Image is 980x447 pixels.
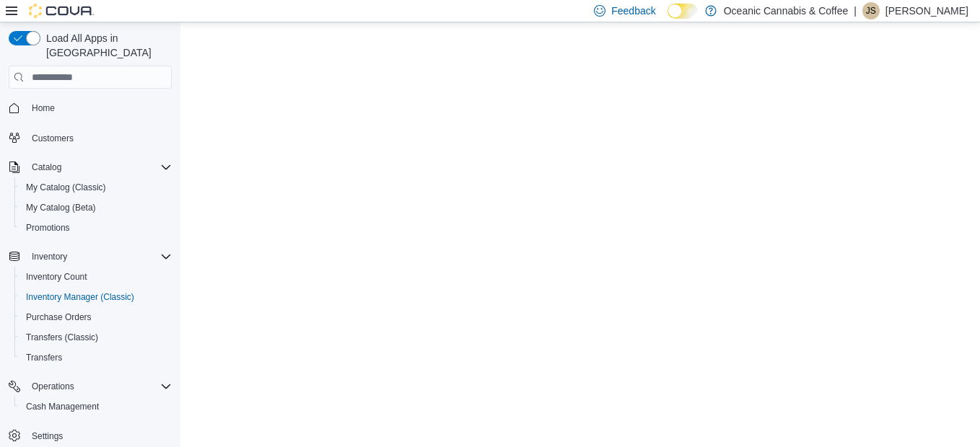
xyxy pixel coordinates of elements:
[26,428,69,445] a: Settings
[668,4,698,19] input: Dark Mode
[26,99,61,117] a: Home
[26,291,134,303] span: Inventory Manager (Classic)
[40,31,172,60] span: Load All Apps in [GEOGRAPHIC_DATA]
[611,4,655,18] span: Feedback
[26,222,70,234] span: Promotions
[20,309,172,326] span: Purchase Orders
[14,397,178,417] button: Cash Management
[668,19,668,19] span: Dark Mode
[20,179,172,196] span: My Catalog (Classic)
[3,247,178,267] button: Inventory
[20,349,172,366] span: Transfers
[26,271,87,283] span: Inventory Count
[20,309,97,326] a: Purchase Orders
[14,198,178,218] button: My Catalog (Beta)
[14,177,178,198] button: My Catalog (Classic)
[20,398,105,415] a: Cash Management
[32,161,61,173] span: Catalog
[20,199,172,216] span: My Catalog (Beta)
[26,427,172,445] span: Settings
[20,398,172,415] span: Cash Management
[26,182,106,193] span: My Catalog (Classic)
[20,329,172,346] span: Transfers (Classic)
[3,425,178,446] button: Settings
[20,219,76,236] a: Promotions
[26,159,67,176] button: Catalog
[3,376,178,397] button: Operations
[14,348,178,368] button: Transfers
[20,199,102,216] a: My Catalog (Beta)
[14,287,178,307] button: Inventory Manager (Classic)
[26,159,172,176] span: Catalog
[32,381,74,392] span: Operations
[14,307,178,327] button: Purchase Orders
[32,133,74,144] span: Customers
[854,2,857,19] p: |
[14,267,178,287] button: Inventory Count
[866,2,876,19] span: JS
[20,329,104,346] a: Transfers (Classic)
[29,4,94,18] img: Cova
[26,202,96,213] span: My Catalog (Beta)
[26,378,80,395] button: Operations
[3,157,178,177] button: Catalog
[14,218,178,238] button: Promotions
[32,251,67,262] span: Inventory
[26,352,62,363] span: Transfers
[32,102,55,114] span: Home
[26,248,73,265] button: Inventory
[26,130,79,147] a: Customers
[20,349,68,366] a: Transfers
[26,99,172,117] span: Home
[20,268,172,286] span: Inventory Count
[14,327,178,348] button: Transfers (Classic)
[20,179,112,196] a: My Catalog (Classic)
[3,97,178,118] button: Home
[20,219,172,236] span: Promotions
[26,128,172,146] span: Customers
[20,288,140,306] a: Inventory Manager (Classic)
[20,268,93,286] a: Inventory Count
[26,248,172,265] span: Inventory
[724,2,849,19] p: Oceanic Cannabis & Coffee
[26,378,172,395] span: Operations
[26,332,98,343] span: Transfers (Classic)
[32,430,63,442] span: Settings
[3,127,178,148] button: Customers
[862,2,880,19] div: Julia Strickland
[885,2,968,19] p: [PERSON_NAME]
[20,288,172,306] span: Inventory Manager (Classic)
[26,311,92,323] span: Purchase Orders
[26,401,99,412] span: Cash Management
